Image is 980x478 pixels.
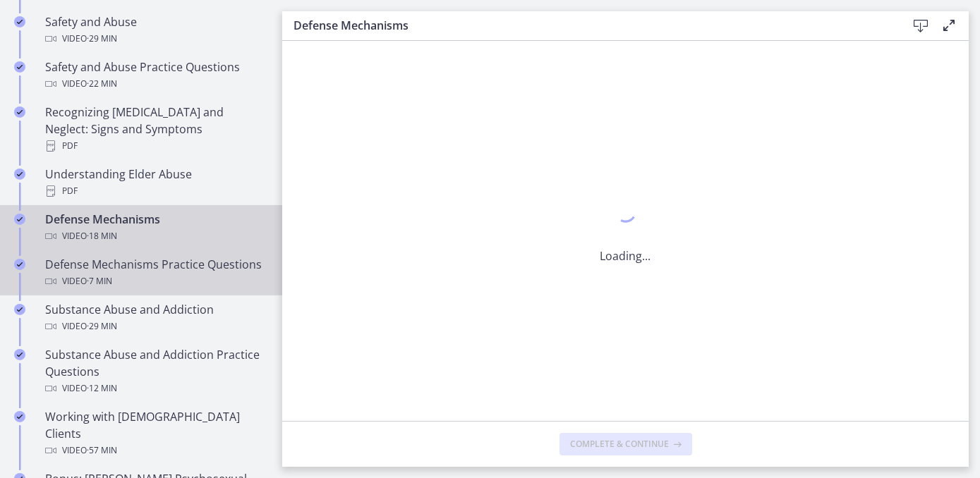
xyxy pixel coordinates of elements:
span: · 22 min [87,75,117,92]
span: · 18 min [87,228,117,245]
i: Completed [14,259,25,270]
div: Video [45,75,265,92]
div: Safety and Abuse [45,13,265,47]
i: Completed [14,349,25,360]
i: Completed [14,168,25,180]
span: · 7 min [87,273,112,290]
div: Working with [DEMOGRAPHIC_DATA] Clients [45,408,265,459]
div: Safety and Abuse Practice Questions [45,59,265,92]
p: Loading... [600,247,651,264]
div: Understanding Elder Abuse [45,166,265,200]
div: Video [45,442,265,459]
i: Completed [14,304,25,315]
i: Completed [14,106,25,118]
div: Video [45,273,265,290]
span: · 12 min [87,380,117,397]
span: Complete & continue [571,439,670,450]
i: Completed [14,61,25,73]
i: Completed [14,411,25,422]
span: · 29 min [87,318,117,335]
i: Completed [14,16,25,27]
div: Substance Abuse and Addiction [45,301,265,335]
div: Video [45,228,265,245]
div: Video [45,380,265,397]
div: Defense Mechanisms [45,211,265,245]
button: Complete & continue [559,433,692,455]
span: · 29 min [87,30,117,47]
h3: Defense Mechanisms [294,17,884,34]
div: Video [45,318,265,335]
div: Video [45,30,265,47]
span: · 57 min [87,442,117,459]
div: Recognizing [MEDICAL_DATA] and Neglect: Signs and Symptoms [45,104,265,154]
div: 1 [600,198,651,231]
div: PDF [45,137,265,154]
div: Defense Mechanisms Practice Questions [45,256,265,290]
div: PDF [45,183,265,200]
i: Completed [14,214,25,225]
div: Substance Abuse and Addiction Practice Questions [45,346,265,397]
